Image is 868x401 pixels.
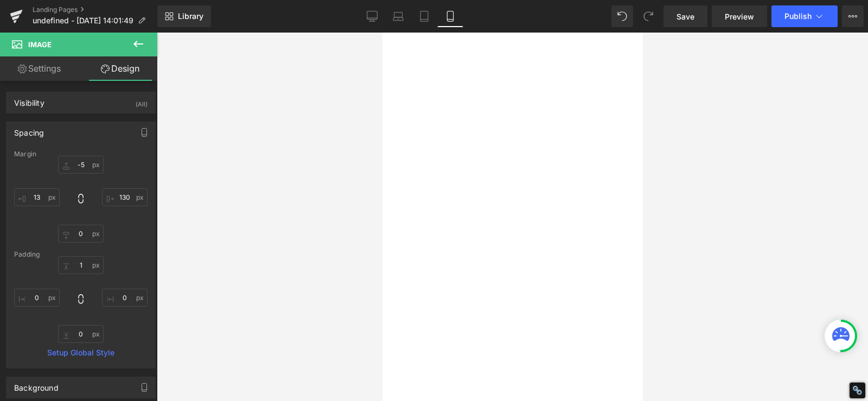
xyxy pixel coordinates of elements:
[14,188,60,206] input: 0
[784,12,812,21] span: Publish
[102,289,148,307] input: 0
[14,92,44,107] div: Visibility
[842,5,864,27] button: More
[58,256,104,274] input: 0
[58,225,104,243] input: 0
[359,5,385,27] a: Desktop
[611,5,633,27] button: Undo
[14,289,60,307] input: 0
[58,156,104,174] input: 0
[831,364,857,390] iframe: Intercom live chat
[725,11,754,22] span: Preview
[14,251,148,258] div: Padding
[33,5,157,14] a: Landing Pages
[33,16,133,25] span: undefined - [DATE] 14:01:49
[178,11,203,21] span: Library
[157,5,211,27] a: New Library
[14,150,148,158] div: Margin
[102,188,148,206] input: 0
[58,325,104,343] input: 0
[852,385,863,396] div: Restore Info Box &#10;&#10;NoFollow Info:&#10; META-Robots NoFollow: &#09;true&#10; META-Robots N...
[14,122,44,137] div: Spacing
[771,5,838,27] button: Publish
[712,5,767,27] a: Preview
[676,11,694,22] span: Save
[81,56,159,81] a: Design
[14,348,148,357] a: Setup Global Style
[136,92,148,110] div: (All)
[14,377,59,392] div: Background
[411,5,437,27] a: Tablet
[437,5,463,27] a: Mobile
[637,5,659,27] button: Redo
[385,5,411,27] a: Laptop
[28,40,52,49] span: Image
